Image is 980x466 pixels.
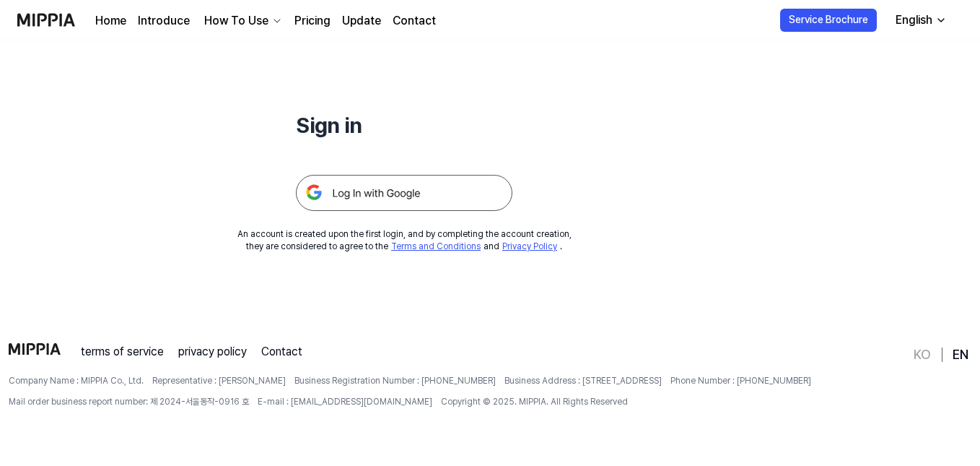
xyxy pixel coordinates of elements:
button: English [884,6,955,35]
span: Representative : [PERSON_NAME] [152,375,286,387]
span: Copyright © 2025. MIPPIA. All Rights Reserved [441,396,628,408]
a: Terms and Conditions [391,241,481,251]
a: privacy policy [178,343,247,361]
img: 구글 로그인 버튼 [296,175,512,211]
span: Phone Number : [PHONE_NUMBER] [670,375,811,387]
a: EN [953,346,968,363]
span: Business Address : [STREET_ADDRESS] [504,375,662,387]
span: Company Name : MIPPIA Co., Ltd. [9,375,144,387]
a: Home [95,12,126,30]
div: An account is created upon the first login, and by completing the account creation, they are cons... [237,228,572,253]
a: Contact [393,12,436,30]
span: Business Registration Number : [PHONE_NUMBER] [294,375,496,387]
img: logo [9,343,61,355]
span: E-mail : [EMAIL_ADDRESS][DOMAIN_NAME] [258,396,432,408]
button: Service Brochure [780,9,877,32]
div: English [893,12,935,29]
a: Update [342,12,381,30]
h1: Sign in [296,110,512,140]
button: How To Use [201,12,283,30]
div: How To Use [201,12,271,30]
a: Privacy Policy [502,241,557,251]
a: KO [914,346,931,363]
a: Introduce [138,12,190,30]
span: Mail order business report number: 제 2024-서울동작-0916 호 [9,396,249,408]
a: Contact [261,343,302,361]
a: Pricing [294,12,331,30]
a: terms of service [81,343,164,361]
